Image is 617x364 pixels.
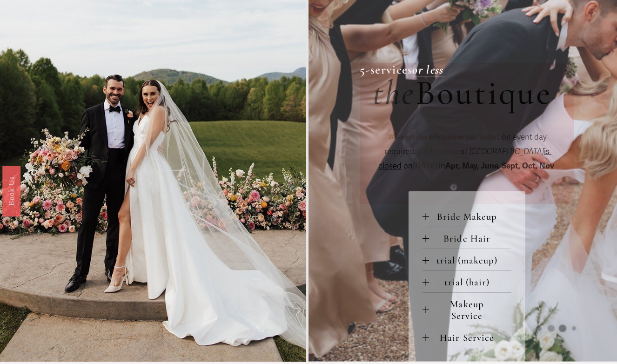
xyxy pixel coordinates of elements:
[413,161,437,171] em: [DATE]
[378,147,552,171] span: is closed
[423,271,511,292] button: trial (hair)
[416,72,552,114] span: Boutique
[429,233,511,244] span: Bride Hair
[429,298,511,322] span: Makeup Service
[423,205,511,227] button: Bride Makeup
[429,276,511,288] span: trial (hair)
[416,147,460,156] span: Boutique
[423,249,511,270] button: trial (makeup)
[429,211,511,222] span: Bride Makeup
[412,62,443,77] a: or less
[437,161,556,171] span: in
[373,130,561,173] p: on
[423,227,511,249] button: Bride Hair
[373,72,416,114] em: the
[394,132,500,142] strong: 3-service minimum per artist
[423,326,511,348] button: Hair Service
[460,147,544,156] em: at [GEOGRAPHIC_DATA]
[360,62,412,77] strong: 5-services
[429,255,511,266] span: trial (makeup)
[416,147,428,156] em: the
[387,132,394,142] em: ✽
[445,161,554,171] strong: Apr, May, June, Sept, Oct, Nov
[429,332,511,344] span: Hair Service
[2,166,20,216] a: Book Us
[384,132,549,156] span: on event day required.
[423,293,511,326] button: Makeup Service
